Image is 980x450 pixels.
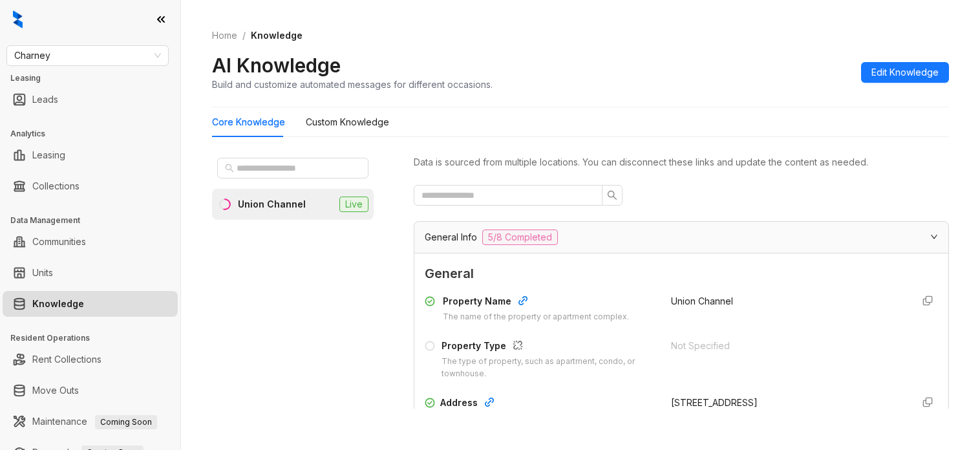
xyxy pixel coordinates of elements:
[3,229,178,255] li: Communities
[95,415,157,429] span: Coming Soon
[339,197,368,212] span: Live
[238,197,306,211] div: Union Channel
[306,115,389,129] div: Custom Knowledge
[212,115,285,129] div: Core Knowledge
[32,378,79,403] a: Move Outs
[3,378,178,403] li: Move Outs
[425,230,477,244] span: General Info
[32,229,86,255] a: Communities
[3,291,178,317] li: Knowledge
[13,10,23,28] img: logo
[861,62,949,83] button: Edit Knowledge
[425,264,938,284] span: General
[14,46,161,65] span: Charney
[3,173,178,199] li: Collections
[212,53,341,78] h2: AI Knowledge
[10,128,180,140] h3: Analytics
[440,396,655,412] div: Address
[10,332,180,344] h3: Resident Operations
[10,215,180,226] h3: Data Management
[242,28,246,43] li: /
[871,65,939,80] span: Edit Knowledge
[443,311,629,323] div: The name of the property or apartment complex.
[671,295,733,306] span: Union Channel
[671,396,902,410] div: [STREET_ADDRESS]
[3,142,178,168] li: Leasing
[32,291,84,317] a: Knowledge
[607,190,617,200] span: search
[212,78,493,91] div: Build and customize automated messages for different occasions.
[930,233,938,241] span: expanded
[3,409,178,434] li: Maintenance
[225,164,234,173] span: search
[671,339,902,353] div: Not Specified
[251,30,303,41] span: Knowledge
[442,339,655,356] div: Property Type
[414,155,949,169] div: Data is sourced from multiple locations. You can disconnect these links and update the content as...
[3,260,178,286] li: Units
[32,260,53,286] a: Units
[32,87,58,112] a: Leads
[10,72,180,84] h3: Leasing
[442,356,655,380] div: The type of property, such as apartment, condo, or townhouse.
[209,28,240,43] a: Home
[443,294,629,311] div: Property Name
[32,142,65,168] a: Leasing
[3,87,178,112] li: Leads
[414,222,948,253] div: General Info5/8 Completed
[482,230,558,245] span: 5/8 Completed
[32,173,80,199] a: Collections
[32,347,101,372] a: Rent Collections
[3,347,178,372] li: Rent Collections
